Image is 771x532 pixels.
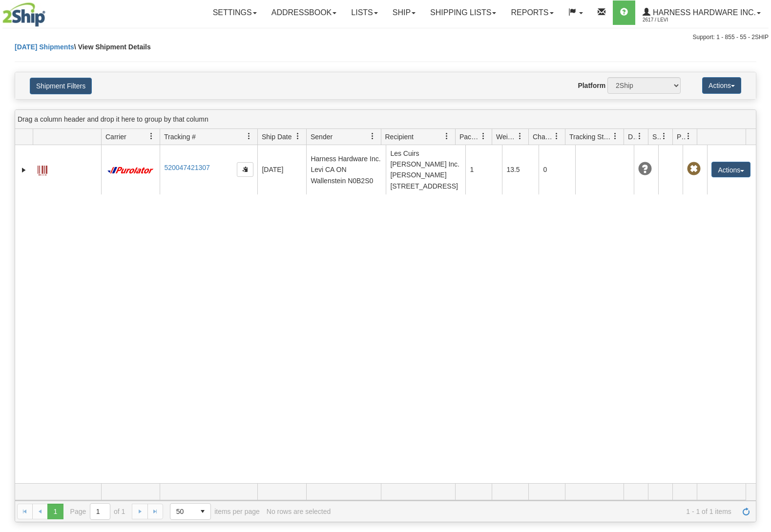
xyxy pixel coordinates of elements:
[635,0,768,25] a: Harness Hardware Inc. 2617 / Levi
[170,503,211,520] span: Page sizes drop down
[385,0,423,25] a: Ship
[74,43,151,51] span: \ View Shipment Details
[738,504,754,519] a: Refresh
[496,132,517,142] span: Weight
[311,132,333,142] span: Sender
[241,128,257,145] a: Tracking # filter column settings
[344,0,385,25] a: Lists
[306,145,386,194] td: Harness Hardware Inc. Levi CA ON Wallenstein N0B2S0
[170,503,260,520] span: items per page
[578,81,605,90] label: Platform
[677,132,685,142] span: Pickup Status
[237,162,253,177] button: Copy to clipboard
[711,162,750,177] button: Actions
[206,0,264,25] a: Settings
[569,132,612,142] span: Tracking Status
[502,145,539,194] td: 13.5
[337,508,731,515] span: 1 - 1 of 1 items
[2,2,45,27] img: logo2617.jpg
[105,167,155,174] img: 11 - Purolator
[164,164,209,171] a: 520047421307
[656,128,672,145] a: Shipment Issues filter column settings
[90,504,110,519] input: Page 1
[680,128,697,145] a: Pickup Status filter column settings
[465,145,502,194] td: 1
[638,162,652,176] span: Unknown
[503,0,561,25] a: Reports
[423,0,503,25] a: Shipping lists
[652,132,661,142] span: Shipment Issues
[290,128,306,145] a: Ship Date filter column settings
[548,128,565,145] a: Charge filter column settings
[2,33,769,42] div: Support: 1 - 855 - 55 - 2SHIP
[459,132,480,142] span: Packages
[628,132,636,142] span: Delivery Status
[702,77,741,94] button: Actions
[262,132,292,142] span: Ship Date
[650,8,756,17] span: Harness Hardware Inc.
[385,132,414,142] span: Recipient
[164,132,196,142] span: Tracking #
[749,216,770,316] iframe: chat widget
[643,15,716,25] span: 2617 / Levi
[539,145,575,194] td: 0
[512,128,528,145] a: Weight filter column settings
[70,503,125,520] span: Page of 1
[386,145,465,194] td: Les Cuirs [PERSON_NAME] Inc. [PERSON_NAME][STREET_ADDRESS]
[15,110,756,129] div: grid grouping header
[143,128,160,145] a: Carrier filter column settings
[475,128,492,145] a: Packages filter column settings
[631,128,648,145] a: Delivery Status filter column settings
[195,504,210,519] span: select
[607,128,624,145] a: Tracking Status filter column settings
[15,43,74,51] a: [DATE] Shipments
[438,128,455,145] a: Recipient filter column settings
[19,165,29,175] a: Expand
[30,78,92,94] button: Shipment Filters
[105,132,126,142] span: Carrier
[364,128,381,145] a: Sender filter column settings
[264,0,344,25] a: Addressbook
[533,132,553,142] span: Charge
[267,508,331,515] div: No rows are selected
[176,507,189,516] span: 50
[257,145,306,194] td: [DATE]
[47,504,63,519] span: Page 1
[687,162,701,176] span: Pickup Not Assigned
[38,161,47,177] a: Label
